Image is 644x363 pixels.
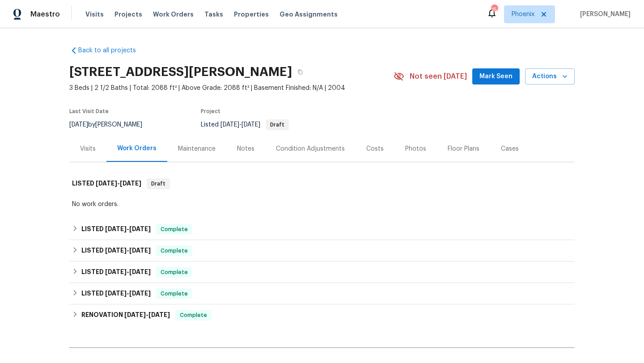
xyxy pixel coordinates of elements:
h6: LISTED [72,178,141,189]
span: [DATE] [105,226,127,232]
span: [DATE] [96,180,117,186]
span: Complete [176,311,211,320]
div: Costs [366,144,384,153]
span: [PERSON_NAME] [576,10,631,19]
h6: LISTED [81,224,151,235]
span: [DATE] [105,269,127,275]
span: Complete [157,246,191,255]
div: No work orders. [72,200,572,209]
span: [DATE] [148,312,170,318]
span: Complete [157,225,191,234]
span: Visits [85,10,104,19]
span: Last Visit Date [69,109,109,114]
span: - [220,122,260,128]
span: [DATE] [129,247,151,253]
div: Maintenance [178,144,216,153]
div: LISTED [DATE]-[DATE]Complete [69,240,575,262]
span: Listed [201,122,289,128]
button: Actions [525,68,575,85]
button: Mark Seen [472,68,520,85]
div: Notes [237,144,254,153]
span: Actions [532,71,568,82]
span: Not seen [DATE] [410,72,467,81]
div: Photos [405,144,426,153]
span: [DATE] [105,247,127,253]
span: - [105,269,151,275]
h2: [STREET_ADDRESS][PERSON_NAME] [69,68,292,76]
div: Cases [501,144,519,153]
button: Copy Address [292,64,308,80]
span: [DATE] [124,312,146,318]
div: Floor Plans [448,144,479,153]
span: Draft [148,179,169,188]
div: LISTED [DATE]-[DATE]Draft [69,169,575,198]
span: [DATE] [69,122,88,128]
span: Properties [234,10,269,19]
span: [DATE] [120,180,141,186]
span: [DATE] [129,226,151,232]
span: [DATE] [129,269,151,275]
h6: LISTED [81,267,151,278]
span: [DATE] [129,290,151,296]
span: Tasks [204,11,223,17]
div: Visits [80,144,96,153]
span: Phoenix [512,10,534,19]
span: 3 Beds | 2 1/2 Baths | Total: 2088 ft² | Above Grade: 2088 ft² | Basement Finished: N/A | 2004 [69,84,394,93]
span: Projects [114,10,142,19]
span: Mark Seen [479,71,513,82]
span: Maestro [30,10,60,19]
span: [DATE] [105,290,127,296]
div: 15 [491,5,497,14]
div: LISTED [DATE]-[DATE]Complete [69,262,575,283]
div: RENOVATION [DATE]-[DATE]Complete [69,304,575,326]
div: LISTED [DATE]-[DATE]Complete [69,283,575,304]
span: [DATE] [241,122,260,128]
span: [DATE] [220,122,239,128]
a: Back to all projects [69,46,155,55]
span: - [124,312,170,318]
span: - [96,180,141,186]
span: - [105,226,151,232]
div: Work Orders [117,144,157,153]
h6: LISTED [81,288,151,299]
div: LISTED [DATE]-[DATE]Complete [69,219,575,240]
span: Work Orders [153,10,194,19]
span: Geo Assignments [280,10,338,19]
span: Draft [267,122,288,127]
span: - [105,290,151,296]
span: Project [201,109,220,114]
span: Complete [157,268,191,277]
span: Complete [157,289,191,298]
div: by [PERSON_NAME] [69,119,153,130]
h6: RENOVATION [81,310,170,321]
div: Condition Adjustments [276,144,345,153]
span: - [105,247,151,253]
h6: LISTED [81,245,151,256]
